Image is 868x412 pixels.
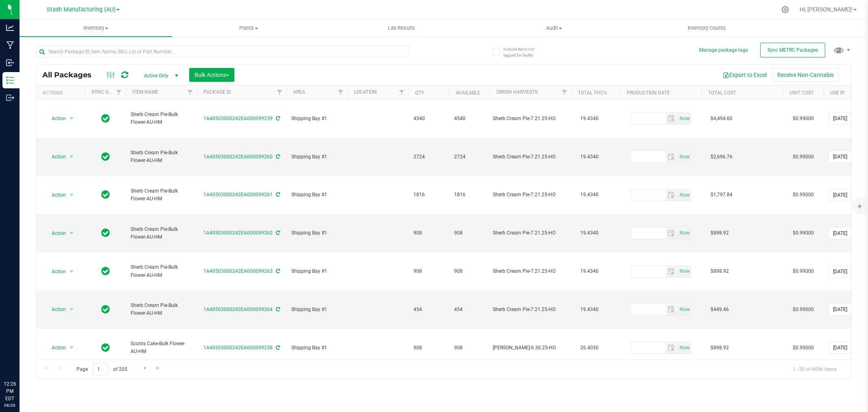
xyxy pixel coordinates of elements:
span: Shipping Bay #1 [291,153,343,161]
span: Shipping Bay #1 [291,191,343,199]
span: Set Current date [678,342,691,354]
a: Inventory [20,20,172,37]
span: select [666,151,678,162]
span: select [666,304,678,315]
span: Inventory Counts [677,24,737,32]
a: Go to the next page [139,363,151,374]
span: Sync from Compliance System [275,307,280,312]
p: 08/26 [4,402,16,408]
span: Sync from Compliance System [275,230,280,236]
inline-svg: Inventory [6,76,14,84]
a: Unit Cost [789,90,814,96]
iframe: Resource center [8,347,33,371]
span: 908 [413,344,444,352]
div: Sherb Cream Pie-7.21.25-HO [493,267,569,275]
a: Use By [830,90,846,96]
span: Action [44,228,66,239]
span: Action [44,113,66,124]
a: Item Name [132,89,158,95]
span: Sherb Cream Pie-Bulk Flower-AU-HM [131,302,192,317]
button: Receive Non-Cannabis [772,68,839,82]
a: 1A40503000242EA000099261 [203,192,273,197]
span: Set Current date [678,265,691,277]
button: Export to Excel [717,68,772,82]
span: Sync from Compliance System [275,345,280,351]
span: Sync from Compliance System [275,192,280,197]
span: Stash Manufacturing (AU) [47,6,116,13]
span: 908 [454,229,485,237]
span: In Sync [101,227,110,239]
span: In Sync [101,113,110,124]
span: 4540 [413,115,444,123]
span: In Sync [101,265,110,277]
span: Set Current date [678,304,691,316]
span: 19.4340 [576,189,603,201]
td: $0.99000 [783,138,824,176]
span: 26.4030 [576,342,603,354]
span: Action [44,342,66,353]
a: Package ID [203,89,231,95]
inline-svg: Inbound [6,59,14,67]
span: 454 [413,306,444,313]
span: All Packages [42,70,100,79]
span: Sync METRC Packages [767,47,818,53]
a: 1A40503000242EA000099260 [203,154,273,160]
td: $0.99000 [783,214,824,252]
span: Sync from Compliance System [275,116,280,121]
a: Sync Status [92,89,123,95]
div: [PERSON_NAME]-6.30.25-HO [493,344,569,352]
span: Action [44,151,66,162]
span: Bulk Actions [195,72,229,78]
span: 19.4340 [576,227,603,239]
span: 2724 [413,153,444,161]
span: In Sync [101,151,110,162]
span: 2724 [454,153,485,161]
p: 12:26 PM EDT [4,380,16,402]
span: Sync from Compliance System [275,154,280,160]
span: $1,797.84 [706,189,737,201]
span: select [666,228,678,239]
a: Available [456,90,480,96]
span: Sherb Cream Pie-Bulk Flower-AU-HM [131,111,192,126]
div: Sherb Cream Pie-7.21.25-HO [493,229,569,237]
span: $449.46 [706,304,733,316]
a: Total Cost [708,90,736,96]
span: Sync from Compliance System [275,268,280,274]
span: select [67,189,77,201]
a: Audit [478,20,630,37]
span: $2,696.76 [706,151,737,163]
span: Set Current date [678,113,691,125]
span: Set Current date [678,151,691,163]
span: 908 [454,344,485,352]
span: Include items not tagged for facility [503,46,544,58]
a: Origin Harvests [496,89,538,95]
span: Shipping Bay #1 [291,306,343,313]
div: Sherb Cream Pie-7.21.25-HO [493,191,569,199]
a: Location [354,89,377,95]
span: select [677,266,691,277]
span: 19.4340 [576,113,603,125]
span: $898.92 [706,342,733,354]
span: Sherb Cream Pie-Bulk Flower-AU-HM [131,226,192,241]
inline-svg: Analytics [6,24,14,32]
span: select [666,342,678,353]
a: Filter [112,85,126,99]
div: Sherb Cream Pie-7.21.25-HO [493,153,569,161]
span: select [666,113,678,124]
td: $0.99000 [783,252,824,291]
a: Filter [273,85,286,99]
span: $898.92 [706,227,733,239]
span: select [677,189,691,201]
span: Scottis Cake-Bulk Flower-AU-HM [131,340,192,355]
span: 454 [454,306,485,313]
a: Inventory Counts [630,20,783,37]
span: 19.4340 [576,265,603,277]
span: 1816 [454,191,485,199]
span: 19.4340 [576,304,603,316]
button: Bulk Actions [189,68,234,82]
a: 1A40503000242EA000099258 [203,345,273,351]
a: 1A40503000242EA000099259 [203,116,273,121]
span: $4,494.60 [706,113,737,125]
a: Qty [415,90,424,96]
a: Lab Results [325,20,478,37]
